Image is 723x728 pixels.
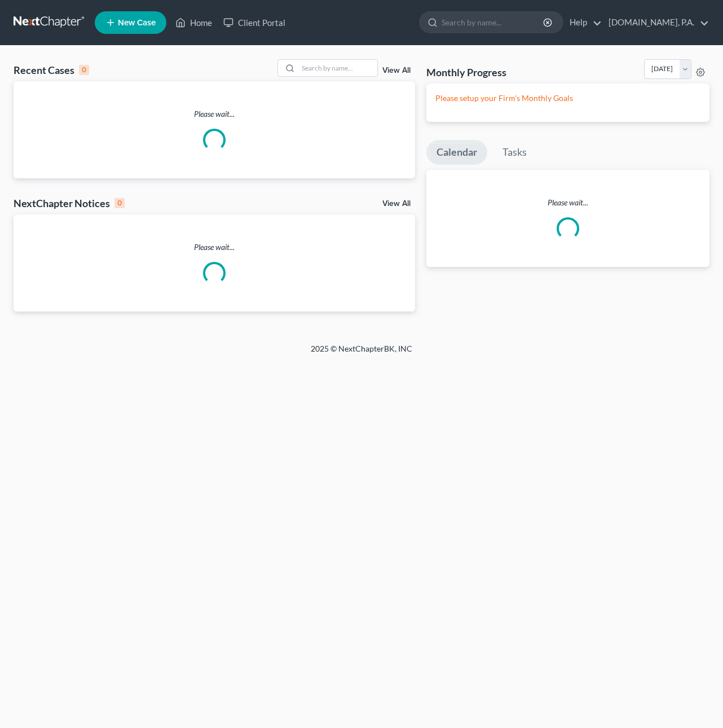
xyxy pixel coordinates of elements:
[79,65,89,75] div: 0
[114,198,125,208] div: 0
[603,12,709,33] a: [DOMAIN_NAME], P.A.
[14,196,125,210] div: NextChapter Notices
[218,12,291,33] a: Client Portal
[14,108,415,120] p: Please wait...
[426,65,506,79] h3: Monthly Progress
[14,242,415,253] p: Please wait...
[40,343,683,363] div: 2025 © NextChapterBK, INC
[435,93,701,104] p: Please setup your Firm's Monthly Goals
[426,197,710,208] p: Please wait...
[170,12,218,33] a: Home
[118,19,156,27] span: New Case
[298,60,377,76] input: Search by name...
[492,140,537,165] a: Tasks
[382,67,411,74] a: View All
[442,12,545,33] input: Search by name...
[426,140,487,165] a: Calendar
[564,12,602,33] a: Help
[382,200,411,208] a: View All
[14,63,89,77] div: Recent Cases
